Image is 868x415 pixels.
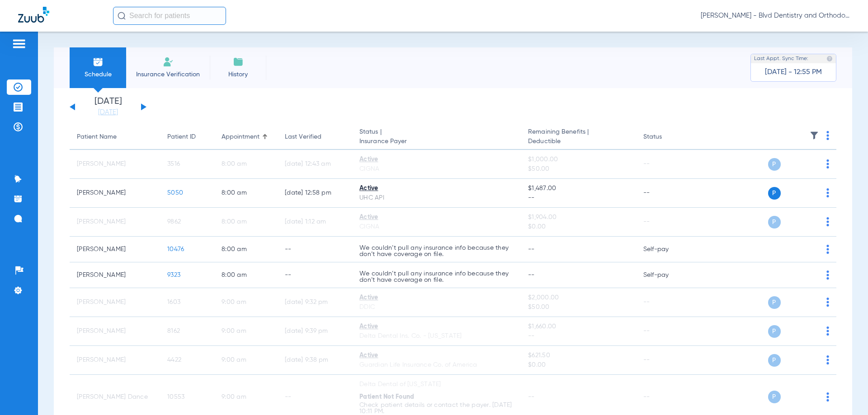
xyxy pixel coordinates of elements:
span: P [768,296,781,309]
span: $1,904.00 [528,213,628,222]
td: [PERSON_NAME] [70,262,160,288]
img: group-dot-blue.svg [826,159,829,168]
div: Active [359,351,514,360]
span: 4422 [167,357,181,363]
td: 8:00 AM [214,262,278,288]
div: Last Verified [285,132,321,142]
th: Status | [352,125,521,150]
span: 1603 [167,299,180,305]
span: History [217,70,259,79]
div: Active [359,213,514,222]
td: -- [636,317,697,346]
td: -- [636,150,697,179]
iframe: Chat Widget [823,372,868,415]
span: P [768,187,781,200]
td: -- [636,288,697,317]
div: Delta Dental Ins. Co. - [US_STATE] [359,331,514,341]
span: $621.50 [528,351,628,360]
td: [PERSON_NAME] [70,179,160,208]
img: History [233,56,244,67]
div: DDIC [359,303,514,312]
img: Manual Insurance Verification [163,56,174,67]
img: group-dot-blue.svg [826,131,829,140]
span: -- [528,246,535,252]
div: Patient ID [167,132,196,142]
td: [PERSON_NAME] [70,317,160,346]
td: [DATE] 9:39 PM [278,317,352,346]
span: 3516 [167,161,180,167]
img: group-dot-blue.svg [826,355,829,364]
img: filter.svg [810,131,819,140]
p: We couldn’t pull any insurance info because they don’t have coverage on file. [359,270,514,283]
div: Active [359,293,514,303]
span: Insurance Payer [359,137,514,146]
div: Appointment [222,132,270,142]
span: -- [528,331,628,341]
td: -- [278,262,352,288]
span: P [768,158,781,171]
div: CIGNA [359,222,514,232]
td: 8:00 AM [214,179,278,208]
span: Last Appt. Sync Time: [754,54,808,63]
td: -- [636,208,697,237]
span: 10553 [167,394,184,400]
span: -- [528,272,535,278]
td: Self-pay [636,237,697,262]
div: Appointment [222,132,259,142]
span: -- [528,394,535,400]
span: $50.00 [528,164,628,174]
span: $1,000.00 [528,155,628,164]
span: $1,487.00 [528,184,628,193]
span: Insurance Verification [133,70,203,79]
td: [PERSON_NAME] [70,150,160,179]
td: [PERSON_NAME] [70,237,160,262]
div: Patient Name [77,132,153,142]
img: group-dot-blue.svg [826,188,829,197]
span: P [768,216,781,228]
div: Guardian Life Insurance Co. of America [359,360,514,370]
td: [DATE] 9:38 PM [278,346,352,375]
td: -- [278,237,352,262]
td: 9:00 AM [214,346,278,375]
span: Patient Not Found [359,394,414,400]
th: Remaining Benefits | [521,125,636,150]
span: 8162 [167,328,180,334]
span: $0.00 [528,360,628,370]
span: [DATE] - 12:55 PM [765,68,822,77]
p: We couldn’t pull any insurance info because they don’t have coverage on file. [359,245,514,257]
img: Search Icon [118,12,126,20]
td: 9:00 AM [214,317,278,346]
img: group-dot-blue.svg [826,270,829,280]
div: Patient Name [77,132,117,142]
img: hamburger-icon [12,38,26,49]
span: $0.00 [528,222,628,232]
td: 8:00 AM [214,208,278,237]
td: 9:00 AM [214,288,278,317]
span: P [768,354,781,367]
span: P [768,391,781,403]
span: $1,660.00 [528,322,628,331]
th: Status [636,125,697,150]
span: P [768,325,781,338]
img: Schedule [93,56,104,67]
span: 10476 [167,246,184,252]
img: group-dot-blue.svg [826,326,829,336]
img: group-dot-blue.svg [826,298,829,307]
img: group-dot-blue.svg [826,217,829,226]
td: -- [636,179,697,208]
span: 9323 [167,272,180,278]
li: [DATE] [81,97,135,117]
a: [DATE] [81,108,135,117]
td: 8:00 AM [214,237,278,262]
span: 9862 [167,219,181,225]
div: UHC API [359,193,514,203]
span: 5050 [167,190,183,196]
td: [PERSON_NAME] [70,346,160,375]
td: Self-pay [636,262,697,288]
div: Active [359,184,514,193]
td: [PERSON_NAME] [70,288,160,317]
img: last sync help info [826,56,833,62]
td: [DATE] 12:58 PM [278,179,352,208]
div: Last Verified [285,132,345,142]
